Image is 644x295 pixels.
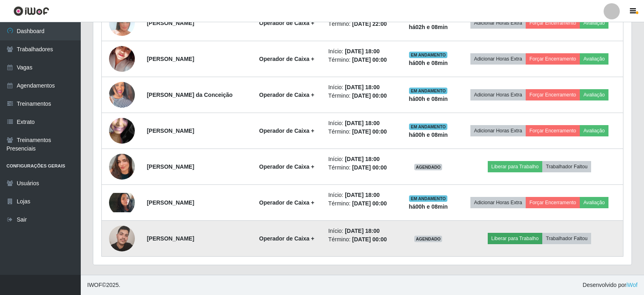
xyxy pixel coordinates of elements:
time: [DATE] 00:00 [352,92,387,99]
img: 1750801890236.jpeg [109,144,135,190]
button: Adicionar Horas Extra [470,17,526,29]
span: EM ANDAMENTO [409,52,447,58]
strong: [PERSON_NAME] [147,20,194,26]
time: [DATE] 00:00 [352,236,387,243]
span: Desenvolvido por [583,281,638,289]
strong: Operador de Caixa + [259,20,315,26]
li: Início: [328,191,396,199]
time: [DATE] 00:00 [352,200,387,207]
time: [DATE] 18:00 [345,48,380,54]
span: © 2025 . [87,281,120,289]
time: [DATE] 22:00 [352,21,387,27]
button: Avaliação [580,17,608,29]
time: [DATE] 00:00 [352,128,387,135]
li: Término: [328,20,396,28]
strong: Operador de Caixa + [259,92,315,98]
time: [DATE] 00:00 [352,164,387,171]
button: Trabalhador Faltou [542,161,591,172]
button: Liberar para Trabalho [488,233,542,244]
a: iWof [626,282,638,288]
strong: há 00 h e 08 min [409,60,448,66]
time: [DATE] 18:00 [345,84,380,90]
strong: Operador de Caixa + [259,199,315,206]
li: Início: [328,119,396,128]
button: Forçar Encerramento [526,89,580,100]
strong: Operador de Caixa + [259,56,315,62]
button: Forçar Encerramento [526,53,580,65]
button: Avaliação [580,125,608,136]
button: Trabalhador Faltou [542,233,591,244]
img: 1746055016214.jpeg [109,102,135,160]
button: Forçar Encerramento [526,17,580,29]
time: [DATE] 18:00 [345,156,380,162]
button: Forçar Encerramento [526,125,580,136]
li: Término: [328,128,396,136]
img: 1732121401472.jpeg [109,193,135,212]
li: Término: [328,163,396,172]
li: Término: [328,235,396,244]
span: EM ANDAMENTO [409,195,447,202]
li: Término: [328,56,396,64]
strong: Operador de Caixa + [259,128,315,134]
span: EM ANDAMENTO [409,88,447,94]
button: Adicionar Horas Extra [470,53,526,65]
strong: [PERSON_NAME] [147,56,194,62]
button: Avaliação [580,197,608,208]
img: 1734815809849.jpeg [109,221,135,255]
button: Adicionar Horas Extra [470,125,526,136]
button: Adicionar Horas Extra [470,197,526,208]
span: EM ANDAMENTO [409,123,447,130]
li: Início: [328,47,396,56]
li: Término: [328,92,396,100]
time: [DATE] 18:00 [345,228,380,234]
strong: há 00 h e 08 min [409,96,448,102]
strong: [PERSON_NAME] [147,128,194,134]
img: 1702743014516.jpeg [109,72,135,118]
img: 1737214491896.jpeg [109,4,135,42]
span: IWOF [87,282,102,288]
li: Início: [328,83,396,92]
span: AGENDADO [414,164,443,170]
strong: [PERSON_NAME] [147,163,194,170]
button: Avaliação [580,53,608,65]
strong: [PERSON_NAME] da Conceição [147,92,233,98]
time: [DATE] 18:00 [345,192,380,198]
time: [DATE] 00:00 [352,56,387,63]
img: 1673461881907.jpeg [109,36,135,82]
strong: [PERSON_NAME] [147,199,194,206]
strong: [PERSON_NAME] [147,235,194,242]
li: Início: [328,227,396,235]
img: CoreUI Logo [13,6,49,16]
strong: Operador de Caixa + [259,163,315,170]
button: Liberar para Trabalho [488,161,542,172]
li: Término: [328,199,396,208]
strong: há 00 h e 08 min [409,132,448,138]
button: Avaliação [580,89,608,100]
time: [DATE] 18:00 [345,120,380,126]
li: Início: [328,155,396,163]
button: Adicionar Horas Extra [470,89,526,100]
span: AGENDADO [414,236,443,242]
strong: há 00 h e 08 min [409,203,448,210]
strong: há 02 h e 08 min [409,24,448,30]
button: Forçar Encerramento [526,197,580,208]
strong: Operador de Caixa + [259,235,315,242]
